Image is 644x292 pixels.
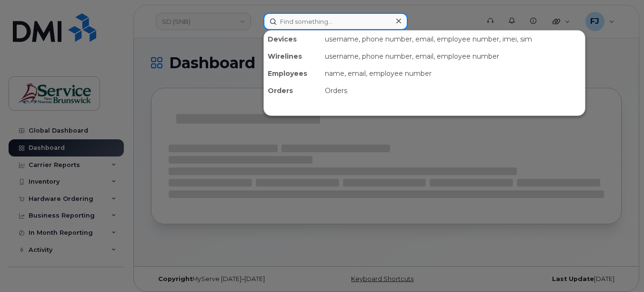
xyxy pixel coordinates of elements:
[264,31,321,48] div: Devices
[321,48,585,65] div: username, phone number, email, employee number
[264,48,321,65] div: Wirelines
[321,82,585,99] div: Orders
[321,65,585,82] div: name, email, employee number
[321,31,585,48] div: username, phone number, email, employee number, imei, sim
[264,82,321,99] div: Orders
[264,65,321,82] div: Employees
